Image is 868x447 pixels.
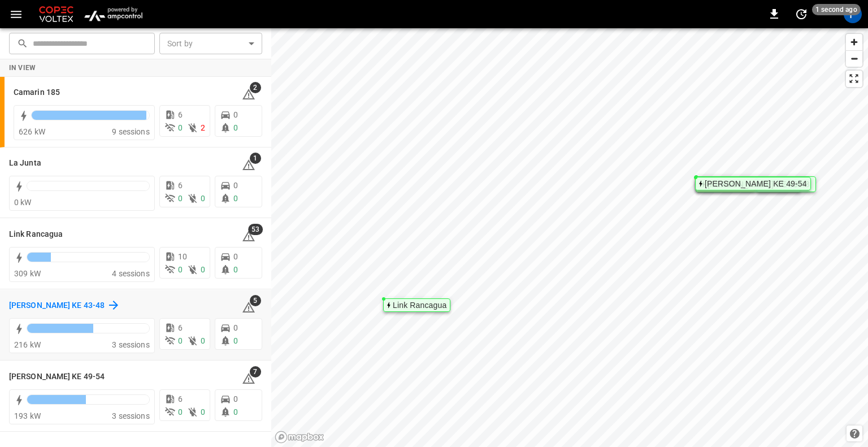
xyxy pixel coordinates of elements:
span: 6 [178,181,183,190]
strong: In View [9,64,36,72]
div: Map marker [695,177,811,190]
span: 309 kW [14,269,41,278]
span: 0 [201,194,205,203]
span: 0 [233,181,238,190]
span: 0 [233,336,238,345]
button: Zoom out [846,50,862,67]
span: 9 sessions [112,127,150,136]
h6: Link Rancagua [9,228,63,241]
span: Zoom out [846,51,862,67]
span: 7 [250,366,261,377]
span: 1 second ago [812,4,861,15]
span: 3 sessions [112,340,150,349]
img: Customer Logo [37,3,76,25]
div: Map marker [383,298,450,312]
span: 0 [233,323,238,332]
img: ampcontrol.io logo [80,3,146,25]
h6: Loza Colon KE 49-54 [9,371,105,383]
span: 0 kW [14,198,32,207]
div: Map marker [696,176,816,192]
span: 53 [248,224,263,235]
h6: La Junta [9,157,41,170]
span: 0 [233,265,238,274]
button: set refresh interval [792,5,810,23]
div: Link Rancagua [393,302,446,309]
span: 0 [233,194,238,203]
span: 0 [233,110,238,119]
span: 0 [178,123,183,132]
h6: Loza Colon KE 43-48 [9,300,105,312]
h6: Camarin 185 [14,86,60,99]
span: 0 [233,252,238,261]
div: [PERSON_NAME] KE 49-54 [705,180,807,187]
span: 6 [178,323,183,332]
canvas: Map [271,28,868,447]
span: 2 [201,123,205,132]
span: 193 kW [14,411,41,420]
span: 0 [201,265,205,274]
span: 0 [178,336,183,345]
span: 3 sessions [112,411,150,420]
span: 5 [250,295,261,306]
span: 2 [250,82,261,93]
span: 0 [233,394,238,403]
span: 0 [233,407,238,416]
span: 0 [233,123,238,132]
span: 10 [178,252,187,261]
span: 0 [201,407,205,416]
span: 6 [178,394,183,403]
span: 0 [201,336,205,345]
span: 4 sessions [112,269,150,278]
span: 1 [250,153,261,164]
span: 0 [178,407,183,416]
span: 626 kW [19,127,45,136]
span: 0 [178,265,183,274]
a: Mapbox homepage [275,431,324,444]
span: 216 kW [14,340,41,349]
button: Zoom in [846,34,862,50]
span: 0 [178,194,183,203]
span: 6 [178,110,183,119]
